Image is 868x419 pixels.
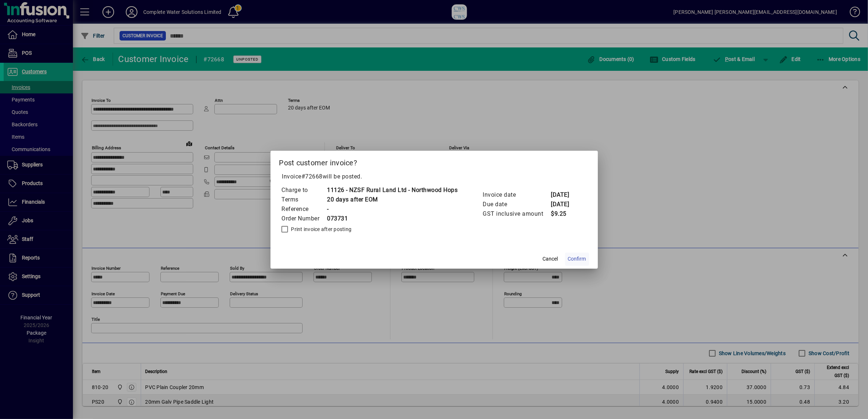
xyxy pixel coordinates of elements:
span: Cancel [543,255,558,263]
td: [DATE] [551,190,580,200]
td: GST inclusive amount [483,209,551,219]
td: 073731 [327,214,458,223]
td: [DATE] [551,200,580,209]
p: Invoice will be posted . [279,172,589,181]
td: Terms [281,195,327,204]
td: Charge to [281,185,327,195]
td: 11126 - NZSF Rural Land Ltd - Northwood Hops [327,185,458,195]
td: Order Number [281,214,327,223]
span: Confirm [568,255,586,263]
button: Confirm [565,253,589,266]
label: Print invoice after posting [290,226,352,233]
h2: Post customer invoice? [270,151,598,172]
td: Invoice date [483,190,551,200]
button: Cancel [539,253,562,266]
span: #72668 [301,173,323,180]
td: Reference [281,204,327,214]
td: $9.25 [551,209,580,219]
td: 20 days after EOM [327,195,458,204]
td: - [327,204,458,214]
td: Due date [483,200,551,209]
